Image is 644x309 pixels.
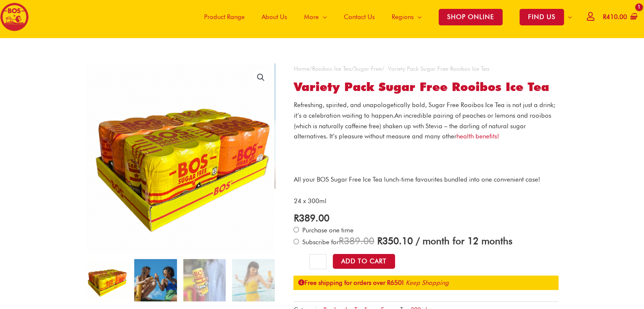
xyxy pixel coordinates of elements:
[293,212,299,223] span: R
[293,100,558,142] p: An incredible pairing of peaches or lemons and rooibos (which is naturally caffeine free) shaken ...
[293,174,558,185] p: All your BOS Sugar Free Ice Tea lunch-time favourites bundled into one convenient case!
[603,13,606,21] span: R
[262,4,287,30] span: About Us
[344,4,375,30] span: Contact Us
[86,259,128,301] img: variety pack sugar free rooibos ice tea
[293,239,299,244] input: Subscribe for / month for 12 months
[354,65,381,72] a: Sugar Free
[232,259,274,301] img: sugar free lemon rooibos ice tea
[293,196,558,207] p: 24 x 300ml
[183,259,226,301] img: sugar free lemon rooibos ice tea
[204,4,245,30] span: Product Range
[415,235,512,246] span: / month for 12 months
[338,235,343,246] span: R
[338,235,374,246] span: 389.00
[293,63,558,74] nav: Breadcrumb
[253,70,268,85] a: View full-screen image gallery
[520,9,564,25] span: FIND US
[293,212,329,223] bdi: 389.00
[310,254,326,269] input: Product quantity
[601,8,638,27] a: View Shopping Cart, 1 items
[377,235,382,246] span: R
[134,259,177,301] img: how sugar free rooibos ice tea can make a difference
[456,132,499,140] a: health benefits!
[377,235,412,246] span: 350.10
[301,226,353,234] span: Purchase one time
[603,13,627,21] bdi: 410.00
[392,4,414,30] span: Regions
[304,4,319,30] span: More
[293,101,555,119] span: Refreshing, spirited, and unapologetically bold, Sugar Free Rooibos Ice Tea is not just a drink; ...
[293,227,299,232] input: Purchase one time
[439,9,503,25] span: SHOP ONLINE
[293,65,309,72] a: Home
[301,238,512,246] span: Subscribe for
[312,65,351,72] a: Rooibos Ice Tea
[293,80,558,94] h1: Variety Pack Sugar Free Rooibos Ice Tea
[298,279,404,287] strong: Free shipping for orders over R650!
[333,254,395,269] button: Add to Cart
[405,279,448,287] a: Keep Shopping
